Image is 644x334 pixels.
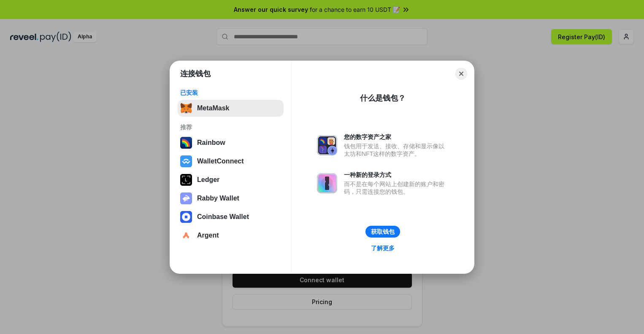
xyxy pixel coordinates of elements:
div: 一种新的登录方式 [344,171,449,179]
div: Ledger [197,176,219,184]
div: WalletConnect [197,158,244,165]
button: Argent [178,227,284,244]
button: Ledger [178,171,284,188]
img: svg+xml,%3Csvg%20xmlns%3D%22http%3A%2F%2Fwww.w3.org%2F2000%2Fsvg%22%20width%3D%2228%22%20height%3... [180,174,192,186]
div: Rainbow [197,139,225,147]
img: svg+xml,%3Csvg%20width%3D%22120%22%20height%3D%22120%22%20viewBox%3D%220%200%20120%20120%22%20fil... [180,137,192,149]
img: svg+xml,%3Csvg%20xmlns%3D%22http%3A%2F%2Fwww.w3.org%2F2000%2Fsvg%22%20fill%3D%22none%22%20viewBox... [317,173,337,193]
img: svg+xml,%3Csvg%20width%3D%2228%22%20height%3D%2228%22%20viewBox%3D%220%200%2028%2028%22%20fill%3D... [180,211,192,223]
button: Coinbase Wallet [178,208,284,225]
div: 什么是钱包？ [360,93,406,103]
div: Argent [197,232,219,239]
img: svg+xml,%3Csvg%20width%3D%2228%22%20height%3D%2228%22%20viewBox%3D%220%200%2028%2028%22%20fill%3D... [180,230,192,241]
div: 钱包用于发送、接收、存储和显示像以太坊和NFT这样的数字资产。 [344,142,449,158]
button: Close [455,68,467,80]
img: svg+xml,%3Csvg%20fill%3D%22none%22%20height%3D%2233%22%20viewBox%3D%220%200%2035%2033%22%20width%... [180,102,192,114]
div: Coinbase Wallet [197,213,249,221]
div: Rabby Wallet [197,195,239,202]
div: 推荐 [180,123,281,131]
div: MetaMask [197,104,229,112]
button: MetaMask [178,100,284,117]
img: svg+xml,%3Csvg%20xmlns%3D%22http%3A%2F%2Fwww.w3.org%2F2000%2Fsvg%22%20fill%3D%22none%22%20viewBox... [317,135,337,155]
a: 了解更多 [366,243,400,254]
div: 了解更多 [371,244,395,252]
button: 获取钱包 [365,226,400,238]
div: 而不是在每个网站上创建新的账户和密码，只需连接您的钱包。 [344,180,449,195]
button: Rainbow [178,134,284,151]
div: 您的数字资产之家 [344,133,449,141]
div: 获取钱包 [371,228,395,235]
button: WalletConnect [178,153,284,170]
img: svg+xml,%3Csvg%20xmlns%3D%22http%3A%2F%2Fwww.w3.org%2F2000%2Fsvg%22%20fill%3D%22none%22%20viewBox... [180,192,192,204]
img: svg+xml,%3Csvg%20width%3D%2228%22%20height%3D%2228%22%20viewBox%3D%220%200%2028%2028%22%20fill%3D... [180,155,192,167]
h1: 连接钱包 [180,69,211,79]
button: Rabby Wallet [178,190,284,207]
div: 已安装 [180,89,281,96]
